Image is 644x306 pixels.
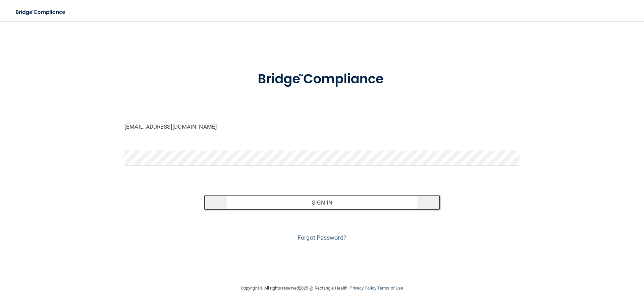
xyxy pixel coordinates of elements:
[200,277,444,299] div: Copyright © All rights reserved 2025 @ Rectangle Health | |
[244,62,400,97] img: bridge_compliance_login_screen.278c3ca4.svg
[350,286,376,291] a: Privacy Policy
[10,5,72,19] img: bridge_compliance_login_screen.278c3ca4.svg
[124,119,520,134] input: Email
[377,286,403,291] a: Terms of Use
[298,234,346,241] a: Forgot Password?
[204,195,441,210] button: Sign In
